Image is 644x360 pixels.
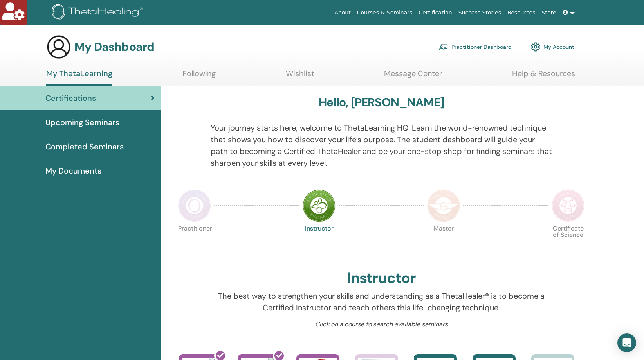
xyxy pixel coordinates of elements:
a: Help & Resources [512,69,575,84]
img: Practitioner [178,189,211,222]
a: Resources [504,5,539,20]
h3: Hello, [PERSON_NAME] [319,95,444,109]
img: Instructor [303,189,336,222]
a: Certification [415,5,455,20]
div: Open Intercom Messenger [617,333,636,352]
a: Success Stories [455,5,504,20]
a: Practitioner Dashboard [439,38,512,56]
h2: Instructor [347,269,416,287]
p: Your journey starts here; welcome to ThetaLearning HQ. Learn the world-renowned technique that sh... [211,122,552,169]
a: Courses & Seminars [354,5,416,20]
img: generic-user-icon.jpg [46,34,71,59]
h3: My Dashboard [74,40,154,54]
span: Certifications [45,92,96,104]
a: Store [539,5,559,20]
span: My Documents [45,165,101,177]
img: cog.svg [531,40,540,54]
p: Master [427,226,460,258]
a: My Account [531,38,574,56]
p: Instructor [303,226,336,258]
span: Upcoming Seminars [45,116,119,128]
p: Certificate of Science [552,226,584,258]
a: Following [182,69,216,84]
img: logo.png [52,4,145,21]
p: Practitioner [178,226,211,258]
a: About [331,5,354,20]
span: Completed Seminars [45,141,124,152]
img: Certificate of Science [552,189,584,222]
a: My ThetaLearning [46,69,112,86]
p: The best way to strengthen your skills and understanding as a ThetaHealer® is to become a Certifi... [211,290,552,313]
a: Message Center [384,69,442,84]
img: Master [427,189,460,222]
p: Click on a course to search available seminars [211,320,552,329]
a: Wishlist [286,69,314,84]
img: chalkboard-teacher.svg [439,43,448,50]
